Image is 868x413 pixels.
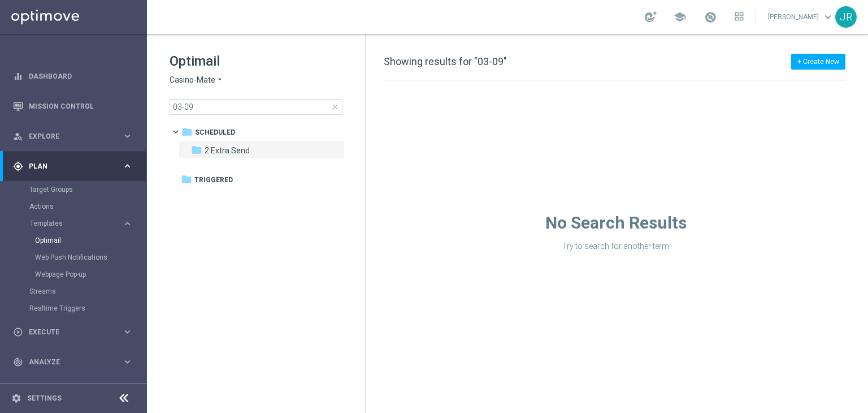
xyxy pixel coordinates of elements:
a: Optimail [35,236,118,245]
i: gps_fixed [13,161,23,171]
i: settings [11,393,21,403]
i: folder [191,144,202,156]
div: Mission Control [13,91,133,121]
div: Analyze [13,357,122,367]
div: Webpage Pop-up [35,266,146,283]
span: Try to search for another term [562,242,669,251]
span: 2 Extra Send [205,145,250,156]
i: folder [181,174,192,185]
i: equalizer [13,71,23,81]
a: Webpage Pop-up [35,270,118,279]
a: Mission Control [29,91,133,121]
a: Settings [27,395,62,402]
button: play_circle_outline Execute keyboard_arrow_right [12,328,133,337]
span: school [674,11,686,23]
a: Actions [29,202,118,211]
button: gps_fixed Plan keyboard_arrow_right [12,162,133,171]
span: Scheduled [195,127,235,137]
i: folder [181,126,193,137]
a: Web Push Notifications [35,253,118,262]
i: keyboard_arrow_right [122,161,133,171]
div: Web Push Notifications [35,249,146,266]
span: Analyze [29,359,122,365]
div: Actions [29,198,146,215]
span: Casino-Mate [170,75,215,85]
i: keyboard_arrow_right [122,326,133,337]
span: close [331,102,340,111]
i: arrow_drop_down [215,75,224,85]
button: person_search Explore keyboard_arrow_right [12,132,133,141]
span: Showing results for "03-09" [384,55,507,67]
a: Target Groups [29,185,118,194]
span: Explore [29,133,122,140]
i: keyboard_arrow_right [122,218,133,229]
button: track_changes Analyze keyboard_arrow_right [12,358,133,367]
div: Streams [29,283,146,300]
i: play_circle_outline [13,327,23,337]
a: Dashboard [29,61,133,91]
button: equalizer Dashboard [12,72,133,81]
button: Templates keyboard_arrow_right [29,219,133,228]
i: keyboard_arrow_right [122,131,133,141]
a: [PERSON_NAME]keyboard_arrow_down [767,8,835,25]
div: Explore [13,131,122,141]
span: Templates [30,220,111,227]
div: Templates [29,215,146,283]
div: Execute [13,327,122,337]
input: Search Template [170,99,342,115]
button: + Create New [791,54,845,70]
div: JR [835,6,857,28]
div: Optimail [35,232,146,249]
span: Triggered [194,175,233,185]
span: Execute [29,329,122,335]
i: person_search [13,131,23,141]
i: keyboard_arrow_right [122,356,133,367]
div: Dashboard [13,61,133,91]
button: Mission Control [12,102,133,111]
h1: Optimail [170,52,342,70]
i: track_changes [13,357,23,367]
a: Realtime Triggers [29,304,118,313]
a: Streams [29,287,118,296]
div: Templates [30,220,122,227]
span: No Search Results [545,213,687,233]
div: Realtime Triggers [29,300,146,317]
button: Casino-Mate arrow_drop_down [170,75,224,85]
div: Target Groups [29,181,146,198]
span: keyboard_arrow_down [822,11,834,23]
span: Plan [29,163,122,170]
div: Plan [13,161,122,171]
